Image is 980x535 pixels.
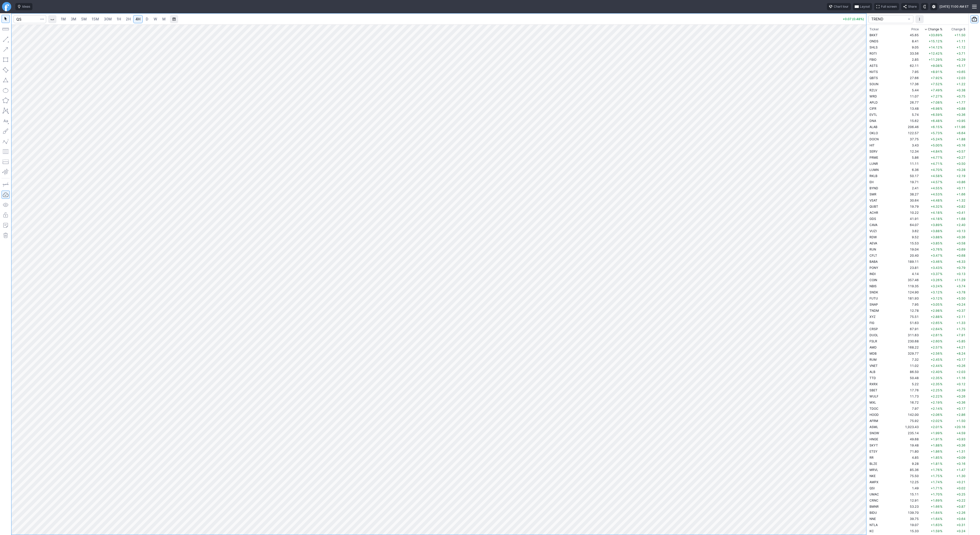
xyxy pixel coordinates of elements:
button: Line [2,35,10,43]
span: Share [908,4,917,9]
span: +0.11 [957,186,965,190]
td: 4.14 [901,271,920,277]
td: 7.95 [901,69,920,75]
span: CAVA [869,223,877,227]
span: +3.43 [931,266,940,270]
span: +0.41 [957,211,965,215]
td: 5.86 [901,154,920,160]
span: VUZI [869,229,877,233]
span: OKLO [869,131,878,135]
span: CFLT [869,254,877,257]
span: QUBT [869,205,878,208]
td: 5.74 [901,111,920,118]
td: 122.57 [901,130,920,136]
button: Share [901,3,919,10]
span: HIT [869,143,875,147]
div: Price [911,27,919,32]
span: DOCN [869,137,879,141]
td: 15.53 [901,240,920,246]
span: % [940,217,942,221]
span: Change $ [951,27,965,32]
a: 2H [124,15,133,23]
span: +11.96 [954,125,965,129]
span: +15.12 [929,39,940,43]
span: +6.98 [931,107,940,110]
span: VSAT [869,198,877,202]
span: +4.32 [931,205,940,208]
span: +11.29 [929,58,940,61]
span: +0.68 [957,254,965,257]
span: ASTS [869,64,878,68]
td: 357.46 [901,277,920,283]
span: % [940,278,942,282]
a: 30M [102,15,114,23]
span: % [940,45,942,49]
button: Interval [48,15,56,23]
span: +11.29 [954,278,965,282]
span: % [940,235,942,239]
span: % [940,113,942,117]
span: +3.12 [931,296,940,300]
span: % [940,119,942,123]
td: 13.48 [901,105,920,111]
span: % [940,150,942,153]
td: 11.11 [901,160,920,167]
button: Polygon [2,96,10,105]
span: % [940,82,942,86]
button: Position [2,158,10,166]
span: +0.82 [957,205,965,208]
span: +2.03 [957,76,965,80]
span: APLD [869,101,878,104]
button: Add note [2,221,10,229]
span: DNA [869,119,876,123]
span: +7.27 [931,94,940,98]
span: +4.58 [931,174,940,178]
span: FBIO [869,58,876,61]
span: % [940,290,942,294]
span: M [162,17,166,21]
span: +4.55 [931,186,940,190]
span: % [940,107,942,110]
span: +7.52 [931,82,940,86]
span: +4.57 [931,180,940,184]
span: % [940,223,942,227]
span: % [940,33,942,37]
span: +7.08 [931,101,940,104]
button: Ellipse [2,86,10,94]
span: +0.75 [957,94,965,98]
button: Mouse [2,15,10,23]
a: 1H [114,15,123,23]
span: % [940,260,942,264]
span: BABA [869,260,878,264]
a: D [143,15,151,23]
span: +0.58 [957,241,965,245]
span: +5.50 [957,296,965,300]
button: Fibonacci retracements [2,147,10,156]
td: 7.95 [901,301,920,307]
span: LUNR [869,162,878,166]
span: % [940,211,942,215]
span: SERV [869,150,877,153]
span: +0.86 [957,180,965,184]
td: 206.46 [901,124,920,130]
span: % [940,58,942,61]
span: +3.46 [931,260,940,264]
span: +0.36 [957,235,965,239]
button: Arrow [2,45,10,54]
span: FUTU [869,296,878,300]
td: 12.34 [901,148,920,154]
button: Hide drawings [2,201,10,209]
td: 62.11 [901,63,920,69]
button: portfolio-watchlist-select [868,15,913,23]
span: % [940,174,942,178]
span: PRME [869,156,878,159]
span: % [940,309,942,313]
span: +4.71 [931,162,940,166]
span: BYND [869,186,878,190]
span: +3.74 [957,284,965,288]
span: W [154,17,157,21]
span: SMR [869,192,876,196]
span: +0.13 [957,229,965,233]
button: Toggle dark mode [921,3,928,10]
span: +3.76 [931,247,940,251]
